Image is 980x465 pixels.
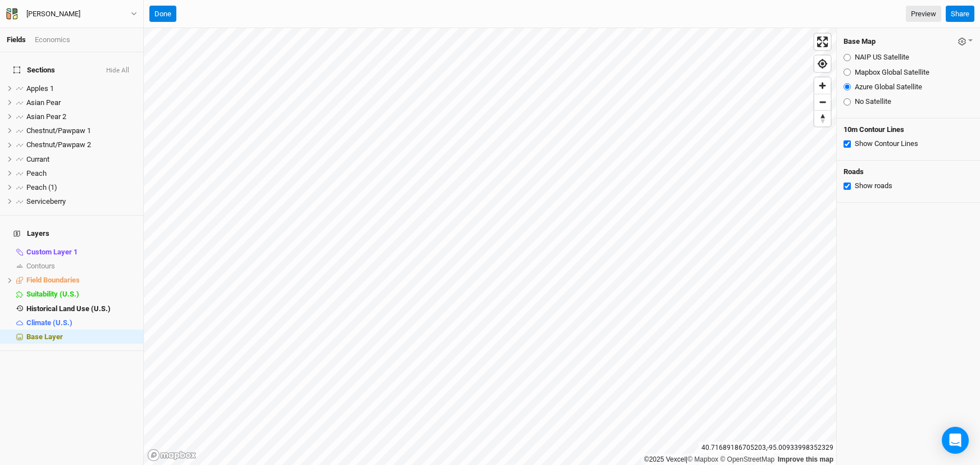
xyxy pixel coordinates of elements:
[26,183,136,192] div: Peach (1)
[106,67,130,75] button: Hide All
[26,262,136,271] div: Contours
[147,449,197,462] a: Mapbox logo
[13,66,55,75] span: Sections
[644,454,833,465] div: |
[26,304,111,313] span: Historical Land Use (U.S.)
[26,318,136,327] div: Climate (U.S.)
[855,67,929,77] label: Mapbox Global Satellite
[26,140,91,149] span: Chestnut/Pawpaw 2
[26,290,136,299] div: Suitability (U.S.)
[26,262,55,270] span: Contours
[26,276,80,284] span: Field Boundaries
[26,112,136,121] div: Asian Pear 2
[26,155,136,164] div: Currant
[906,6,941,22] a: Preview
[7,222,136,245] h4: Layers
[778,455,833,463] a: Improve this map
[26,155,49,163] span: Currant
[26,183,57,192] span: Peach (1)
[946,6,974,22] button: Share
[26,197,66,206] span: Serviceberry
[855,181,892,191] label: Show roads
[26,84,54,93] span: Apples 1
[720,455,774,463] a: OpenStreetMap
[26,169,47,177] span: Peach
[855,97,891,107] label: No Satellite
[699,442,836,454] div: 40.71689186705203 , -95.00933998352329
[26,140,136,149] div: Chestnut/Pawpaw 2
[26,126,136,135] div: Chestnut/Pawpaw 1
[814,110,831,126] button: Reset bearing to north
[26,169,136,178] div: Peach
[814,56,831,72] button: Find my location
[26,8,80,20] div: [PERSON_NAME]
[149,6,176,22] button: Done
[26,197,136,206] div: Serviceberry
[26,332,63,341] span: Base Layer
[814,94,831,110] span: Zoom out
[26,248,136,257] div: Custom Layer 1
[687,455,718,463] a: Mapbox
[26,98,136,107] div: Asian Pear
[6,8,138,20] button: [PERSON_NAME]
[26,98,61,107] span: Asian Pear
[814,34,831,50] button: Enter fullscreen
[26,290,79,298] span: Suitability (U.S.)
[26,126,91,135] span: Chestnut/Pawpaw 1
[26,8,80,20] div: Seth Watkins - Orchard
[26,112,66,121] span: Asian Pear 2
[855,82,922,92] label: Azure Global Satellite
[35,35,70,45] div: Economics
[844,37,876,46] h4: Base Map
[26,332,136,341] div: Base Layer
[855,52,909,62] label: NAIP US Satellite
[814,77,831,94] button: Zoom in
[26,248,78,256] span: Custom Layer 1
[7,35,26,44] a: Fields
[26,84,136,93] div: Apples 1
[942,427,969,454] div: Open Intercom Messenger
[144,28,836,465] canvas: Map
[26,276,136,285] div: Field Boundaries
[844,167,973,176] h4: Roads
[855,139,918,149] label: Show Contour Lines
[814,111,831,126] span: Reset bearing to north
[26,318,72,327] span: Climate (U.S.)
[814,94,831,110] button: Zoom out
[644,455,686,463] a: ©2025 Vexcel
[844,125,973,134] h4: 10m Contour Lines
[26,304,136,313] div: Historical Land Use (U.S.)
